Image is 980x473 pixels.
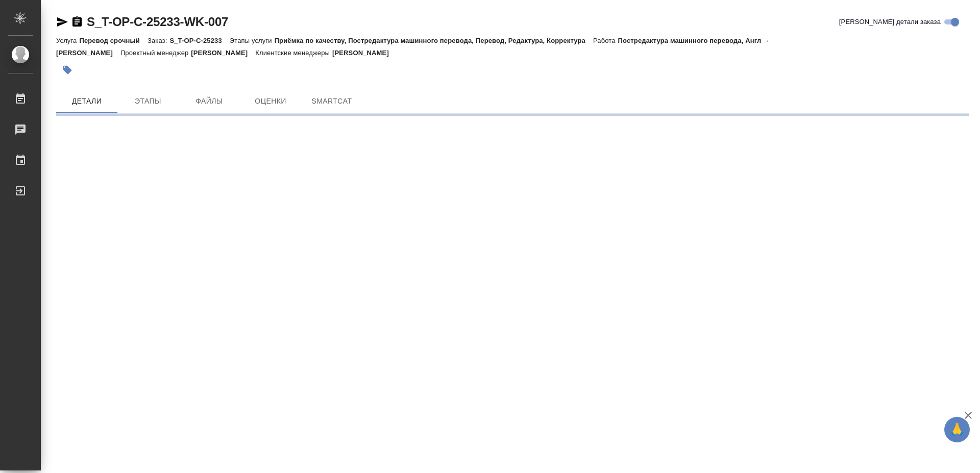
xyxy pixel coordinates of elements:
p: Этапы услуги [230,37,275,44]
p: [PERSON_NAME] [191,49,255,57]
span: Оценки [246,95,295,108]
p: Клиентские менеджеры [255,49,332,57]
button: 🙏 [944,417,970,442]
a: S_T-OP-C-25233-WK-007 [87,15,228,29]
p: Проектный менеджер [120,49,191,57]
p: Перевод срочный [79,37,148,44]
p: Заказ: [148,37,169,44]
span: [PERSON_NAME] детали заказа [839,17,941,27]
button: Скопировать ссылку для ЯМессенджера [56,16,68,28]
span: Детали [62,95,111,108]
span: Файлы [185,95,234,108]
p: Услуга [56,37,79,44]
p: S_T-OP-C-25233 [169,37,229,44]
button: Скопировать ссылку [71,16,83,28]
span: SmartCat [307,95,356,108]
p: Работа [593,37,618,44]
p: [PERSON_NAME] [332,49,397,57]
button: Добавить тэг [56,59,79,81]
p: Приёмка по качеству, Постредактура машинного перевода, Перевод, Редактура, Корректура [275,37,593,44]
span: Этапы [124,95,173,108]
span: 🙏 [948,419,966,440]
